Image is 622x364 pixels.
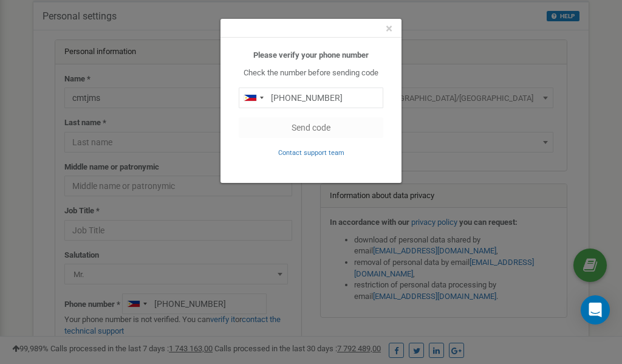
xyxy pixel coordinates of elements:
[581,295,610,325] div: Open Intercom Messenger
[239,67,383,79] p: Check the number before sending code
[253,50,369,60] b: Please verify your phone number
[386,21,392,36] span: ×
[239,88,267,108] div: Telephone country code
[239,88,383,108] input: 0905 123 4567
[278,149,344,157] small: Contact support team
[386,22,392,35] button: Close
[239,117,383,138] button: Send code
[278,148,344,157] a: Contact support team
